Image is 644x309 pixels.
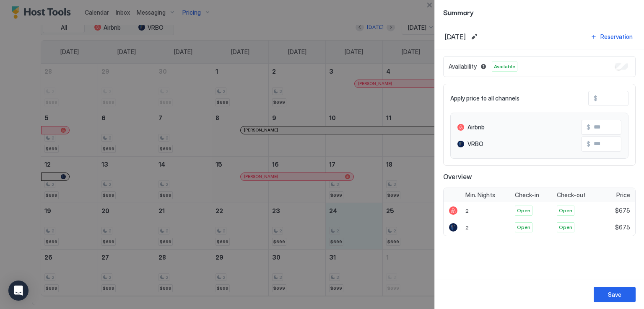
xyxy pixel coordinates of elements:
[600,32,633,41] div: Reservation
[587,140,590,148] span: $
[443,173,636,181] span: Overview
[467,140,483,148] span: VRBO
[559,224,572,231] span: Open
[469,32,479,42] button: Edit date range
[465,191,495,199] span: Min. Nights
[517,224,530,231] span: Open
[589,31,634,42] button: Reservation
[443,7,636,17] span: Summary
[465,208,469,214] span: 2
[8,281,29,301] div: Open Intercom Messenger
[557,191,586,199] span: Check-out
[445,33,466,41] span: [DATE]
[515,191,539,199] span: Check-in
[559,207,572,214] span: Open
[478,62,488,72] button: Blocked dates override all pricing rules and remain unavailable until manually unblocked
[587,124,590,131] span: $
[616,191,630,199] span: Price
[594,287,636,302] button: Save
[594,95,597,102] span: $
[615,207,630,214] span: $675
[517,207,530,214] span: Open
[467,124,485,131] span: Airbnb
[608,290,621,299] div: Save
[450,95,519,102] span: Apply price to all channels
[615,224,630,231] span: $675
[449,63,477,70] span: Availability
[465,224,469,231] span: 2
[494,63,515,70] span: Available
